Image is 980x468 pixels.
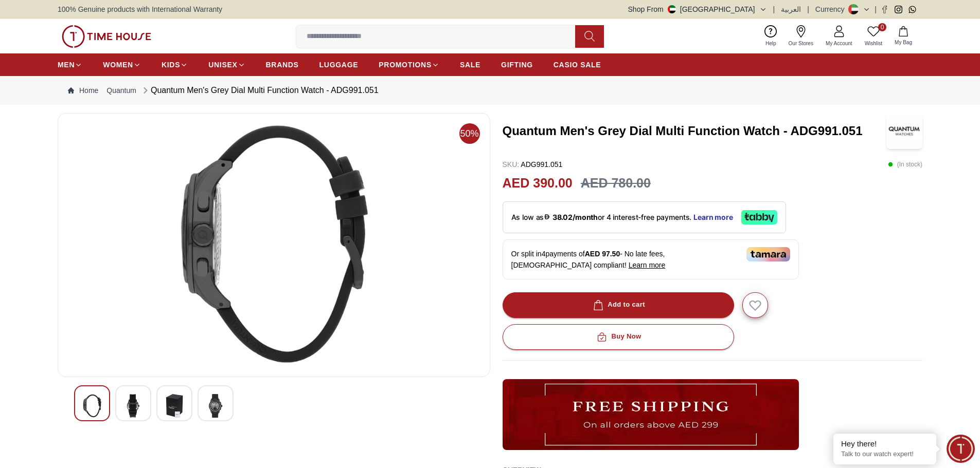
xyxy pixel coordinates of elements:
[773,4,775,14] span: |
[266,55,299,74] a: BRANDS
[886,113,922,149] img: Quantum Men's Grey Dial Multi Function Watch - ADG991.051
[140,84,379,97] div: Quantum Men's Grey Dial Multi Function Watch - ADG991.051
[503,174,573,193] h2: AED 390.00
[208,60,237,70] span: UNISEX
[460,55,480,74] a: SALE
[103,60,133,70] span: WOMEN
[68,85,98,96] a: Home
[503,239,799,279] div: Or split in 4 payments of - No late fees, [DEMOGRAPHIC_DATA] compliant!
[554,60,601,70] span: CASIO SALE
[822,40,857,47] span: My Account
[319,60,359,70] span: LUGGAGE
[595,331,641,343] div: Buy Now
[503,159,563,170] p: ADG991.051
[206,394,225,418] img: Quantum Men's Grey Dial Multi Function Watch - ADG991.051
[554,55,601,74] a: CASIO SALE
[815,4,849,14] div: Currency
[501,60,533,70] span: GIFTING
[459,123,480,144] span: 50%
[58,76,922,105] nav: Breadcrumb
[379,55,439,74] a: PROMOTIONS
[859,23,888,49] a: 0Wishlist
[266,60,299,70] span: BRANDS
[58,55,82,74] a: MEN
[62,25,151,48] img: ...
[58,4,222,14] span: 100% Genuine products with International Warranty
[460,60,480,70] span: SALE
[83,394,101,418] img: Quantum Men's Grey Dial Multi Function Watch - ADG991.051
[581,174,651,193] h3: AED 780.00
[208,55,245,74] a: UNISEX
[165,394,184,418] img: Quantum Men's Grey Dial Multi Function Watch - ADG991.051
[878,23,886,31] span: 0
[841,439,929,449] div: Hey there!
[58,60,75,70] span: MEN
[103,55,141,74] a: WOMEN
[503,123,887,139] h3: Quantum Men's Grey Dial Multi Function Watch - ADG991.051
[841,450,929,459] p: Talk to our watch expert!
[668,5,676,13] img: United Arab Emirates
[881,6,888,13] a: Facebook
[319,55,359,74] a: LUGGAGE
[162,55,188,74] a: KIDS
[503,324,734,350] button: Buy Now
[785,40,817,47] span: Our Stores
[895,6,902,13] a: Instagram
[503,292,734,318] button: Add to cart
[66,122,482,368] img: Quantum Men's Grey Dial Multi Function Watch - ADG991.051
[591,299,645,311] div: Add to cart
[947,435,975,463] div: Chat Widget
[106,85,136,96] a: Quantum
[888,24,918,48] button: My Bag
[585,250,620,258] span: AED 97.50
[162,60,180,70] span: KIDS
[746,247,790,261] img: Tamara
[875,4,877,14] span: |
[761,40,780,47] span: Help
[501,55,533,74] a: GIFTING
[503,160,520,169] span: SKU :
[759,23,782,49] a: Help
[888,159,922,170] p: ( In stock )
[124,394,142,418] img: Quantum Men's Grey Dial Multi Function Watch - ADG991.051
[781,4,801,14] button: العربية
[890,39,916,46] span: My Bag
[807,4,809,14] span: |
[379,60,432,70] span: PROMOTIONS
[503,379,799,450] img: ...
[629,261,666,269] span: Learn more
[861,40,886,47] span: Wishlist
[628,4,767,14] button: Shop From[GEOGRAPHIC_DATA]
[782,23,819,49] a: Our Stores
[908,6,916,13] a: Whatsapp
